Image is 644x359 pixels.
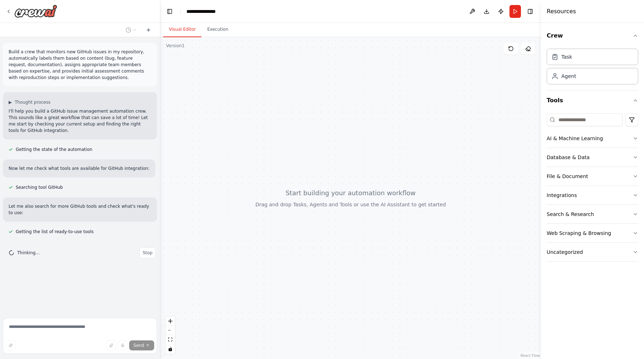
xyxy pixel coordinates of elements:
[133,343,144,348] span: Send
[547,224,638,242] button: Web Scraping & Browsing
[9,49,151,81] p: Build a crew that monitors new GitHub issues in my repository, automatically labels them based on...
[547,110,638,267] div: Tools
[547,205,638,223] button: Search & Research
[9,203,151,216] p: Let me also search for more GitHub tools and check what's ready to use:
[547,167,638,186] button: File & Document
[166,43,185,49] div: Version 1
[186,8,223,15] nav: breadcrumb
[140,247,156,258] button: Stop
[547,46,638,90] div: Crew
[17,250,40,256] span: Thinking...
[547,129,638,148] button: AI & Machine Learning
[14,5,57,18] img: Logo
[201,22,234,37] button: Execution
[547,26,638,46] button: Crew
[118,340,128,350] button: Click to speak your automation idea
[521,354,540,358] a: React Flow attribution
[129,340,154,350] button: Send
[123,26,140,34] button: Switch to previous chat
[9,99,12,105] span: ▶
[166,316,175,354] div: React Flow controls
[561,53,572,60] div: Task
[547,211,594,218] div: Search & Research
[9,99,50,105] button: ▶Thought process
[547,154,590,161] div: Database & Data
[15,99,50,105] span: Thought process
[547,7,576,16] h4: Resources
[547,148,638,167] button: Database & Data
[525,6,535,16] button: Hide right sidebar
[9,108,151,134] p: I'll help you build a GitHub issue management automation crew. This sounds like a great workflow ...
[16,229,94,235] span: Getting the list of ready-to-use tools
[547,192,577,199] div: Integrations
[547,230,611,237] div: Web Scraping & Browsing
[16,185,63,190] span: Searching tool GitHub
[163,22,201,37] button: Visual Editor
[547,135,603,142] div: AI & Machine Learning
[6,340,16,350] button: Improve this prompt
[561,73,576,80] div: Agent
[547,249,583,256] div: Uncategorized
[166,344,175,354] button: toggle interactivity
[9,165,150,172] p: Now let me check what tools are available for GitHub integration:
[547,243,638,261] button: Uncategorized
[166,316,175,326] button: zoom in
[547,90,638,110] button: Tools
[106,340,116,350] button: Upload files
[165,6,175,16] button: Hide left sidebar
[143,250,152,256] span: Stop
[166,326,175,335] button: zoom out
[166,335,175,344] button: fit view
[16,147,92,152] span: Getting the state of the automation
[143,26,154,34] button: Start a new chat
[547,186,638,205] button: Integrations
[547,173,588,180] div: File & Document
